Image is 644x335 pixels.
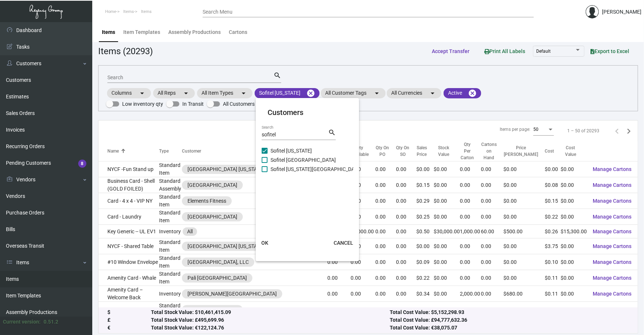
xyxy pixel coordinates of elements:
[328,128,336,137] mat-icon: search
[271,165,362,174] span: Sofitel [US_STATE][GEOGRAPHIC_DATA]
[261,240,268,246] span: OK
[268,107,347,118] mat-card-title: Customers
[334,240,353,246] span: CANCEL
[271,156,336,164] span: Sofitel [GEOGRAPHIC_DATA]
[253,236,276,249] button: OK
[44,318,58,326] div: 0.51.2
[328,236,359,249] button: CANCEL
[3,318,41,326] div: Current version:
[271,146,312,155] span: Sofitel [US_STATE]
